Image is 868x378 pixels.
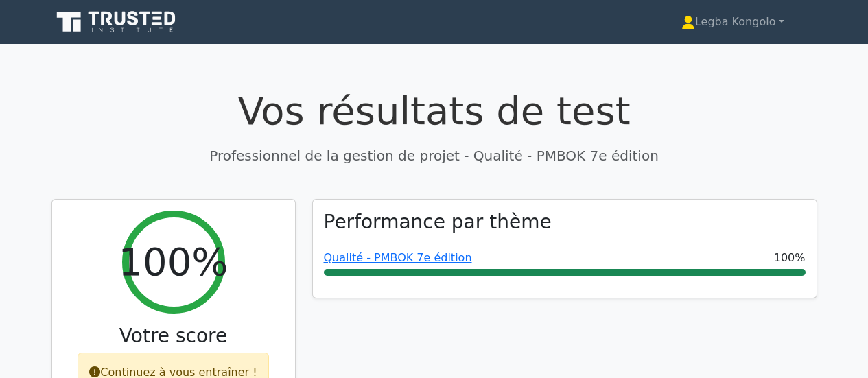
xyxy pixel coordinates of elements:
[695,15,775,28] font: Legba Kongolo
[648,8,817,36] a: Legba Kongolo
[237,88,630,133] font: Vos résultats de test
[209,147,659,164] font: Professionnel de la gestion de projet - Qualité - PMBOK 7e édition
[324,251,472,264] a: Qualité - PMBOK 7e édition
[324,211,552,233] font: Performance par thème
[119,324,227,347] font: Votre score
[774,251,806,264] font: 100%
[118,239,228,284] font: 100%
